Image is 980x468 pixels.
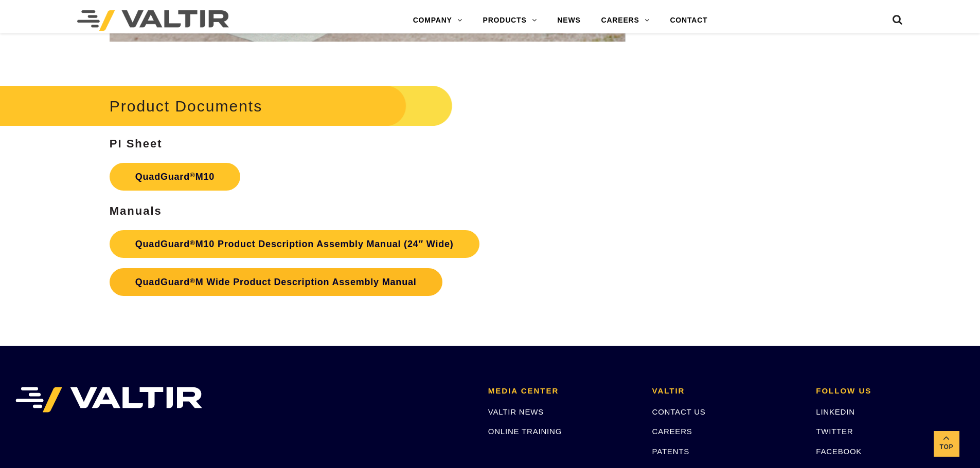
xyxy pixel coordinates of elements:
sup: ® [190,171,195,179]
a: VALTIR NEWS [488,407,544,416]
sup: ® [190,239,195,247]
a: PATENTS [652,447,690,456]
h2: FOLLOW US [816,387,965,396]
a: TWITTER [816,427,853,436]
a: COMPANY [403,10,473,31]
img: VALTIR [15,387,202,413]
strong: Manuals [110,204,162,217]
strong: PI Sheet [110,137,163,150]
h2: VALTIR [652,387,801,396]
a: CONTACT [660,10,718,31]
a: CONTACT US [652,407,706,416]
a: LINKEDIN [816,407,855,416]
a: Top [934,431,959,457]
span: Top [934,441,959,453]
a: FACEBOOK [816,447,862,456]
sup: ® [190,277,195,285]
a: NEWS [547,10,591,31]
a: CAREERS [652,427,692,436]
h2: MEDIA CENTER [488,387,637,396]
a: CAREERS [591,10,660,31]
img: Valtir [77,10,229,31]
a: QuadGuard®M Wide Product Description Assembly Manual [110,268,442,296]
a: QuadGuard®M10 Product Description Assembly Manual (24″ Wide) [110,230,479,258]
a: PRODUCTS [473,10,547,31]
a: QuadGuard®M10 [110,163,240,191]
a: ONLINE TRAINING [488,427,562,436]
